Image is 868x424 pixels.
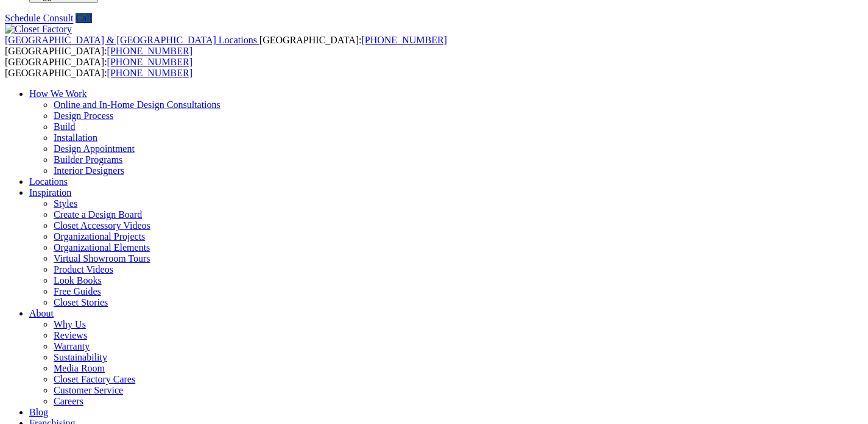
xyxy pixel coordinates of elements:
[54,110,113,121] a: Design Process
[54,330,87,340] a: Reviews
[54,396,83,406] a: Careers
[54,231,145,242] a: Organizational Projects
[29,176,68,187] a: Locations
[5,35,257,45] span: [GEOGRAPHIC_DATA] & [GEOGRAPHIC_DATA] Locations
[54,385,123,395] a: Customer Service
[54,374,135,384] a: Closet Factory Cares
[5,35,259,45] a: [GEOGRAPHIC_DATA] & [GEOGRAPHIC_DATA] Locations
[29,308,54,318] a: About
[54,363,105,373] a: Media Room
[29,407,48,417] a: Blog
[76,13,92,23] a: Call
[54,352,107,362] a: Sustainability
[54,143,135,154] a: Design Appointment
[54,99,221,110] a: Online and In-Home Design Consultations
[5,35,447,56] span: [GEOGRAPHIC_DATA]: [GEOGRAPHIC_DATA]:
[54,253,150,264] a: Virtual Showroom Tours
[54,220,150,231] a: Closet Accessory Videos
[5,13,73,23] a: Schedule Consult
[29,187,71,198] a: Inspiration
[54,319,86,329] a: Why Us
[54,154,122,165] a: Builder Programs
[107,57,192,67] a: [PHONE_NUMBER]
[54,121,76,132] a: Build
[54,132,97,143] a: Installation
[54,198,77,209] a: Styles
[54,242,150,253] a: Organizational Elements
[54,165,124,176] a: Interior Designers
[5,57,192,78] span: [GEOGRAPHIC_DATA]: [GEOGRAPHIC_DATA]:
[54,275,102,286] a: Look Books
[29,88,87,99] a: How We Work
[54,341,90,351] a: Warranty
[361,35,446,45] a: [PHONE_NUMBER]
[54,209,142,220] a: Create a Design Board
[54,286,101,296] a: Free Guides
[107,68,192,78] a: [PHONE_NUMBER]
[107,46,192,56] a: [PHONE_NUMBER]
[54,297,108,307] a: Closet Stories
[54,264,113,275] a: Product Videos
[5,24,72,35] img: Closet Factory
